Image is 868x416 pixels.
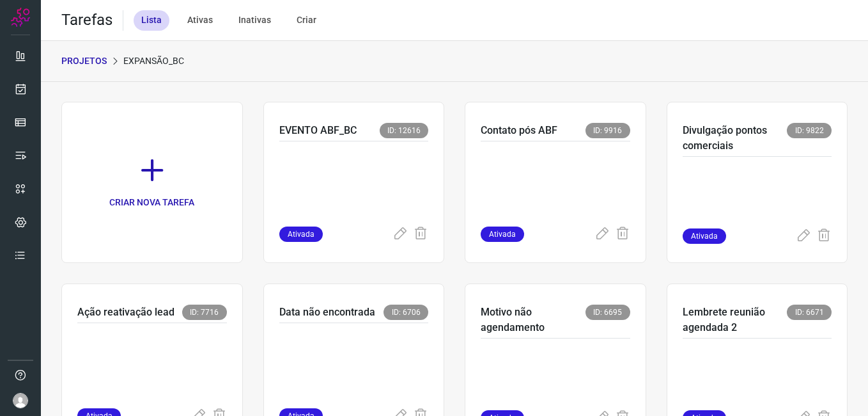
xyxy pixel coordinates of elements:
span: ID: 6671 [787,305,832,320]
img: Logo [11,8,30,27]
h2: Tarefas [61,11,112,29]
p: PROJETOS [61,54,107,68]
p: Data não encontrada [279,305,375,320]
div: Ativas [180,10,221,31]
span: ID: 6706 [384,305,428,320]
span: Ativada [481,227,524,242]
span: ID: 9916 [585,123,630,138]
p: Lembrete reunião agendada 2 [683,305,787,335]
span: ID: 7716 [182,305,227,320]
img: avatar-user-boy.jpg [13,393,28,408]
p: CRIAR NOVA TAREFA [109,196,194,209]
p: Contato pós ABF [481,123,557,138]
p: Expansão_BC [123,54,184,68]
span: ID: 6695 [585,305,630,320]
div: Inativas [231,10,279,31]
p: Ação reativação lead [77,305,174,320]
a: CRIAR NOVA TAREFA [61,102,243,263]
p: EVENTO ABF_BC [279,123,357,138]
div: Criar [289,10,324,31]
span: Ativada [683,228,726,244]
span: ID: 9822 [787,123,832,138]
span: Ativada [279,227,323,242]
p: Divulgação pontos comerciais [683,123,787,154]
span: ID: 12616 [380,123,428,138]
p: Motivo não agendamento [481,305,585,335]
div: Lista [134,10,169,31]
